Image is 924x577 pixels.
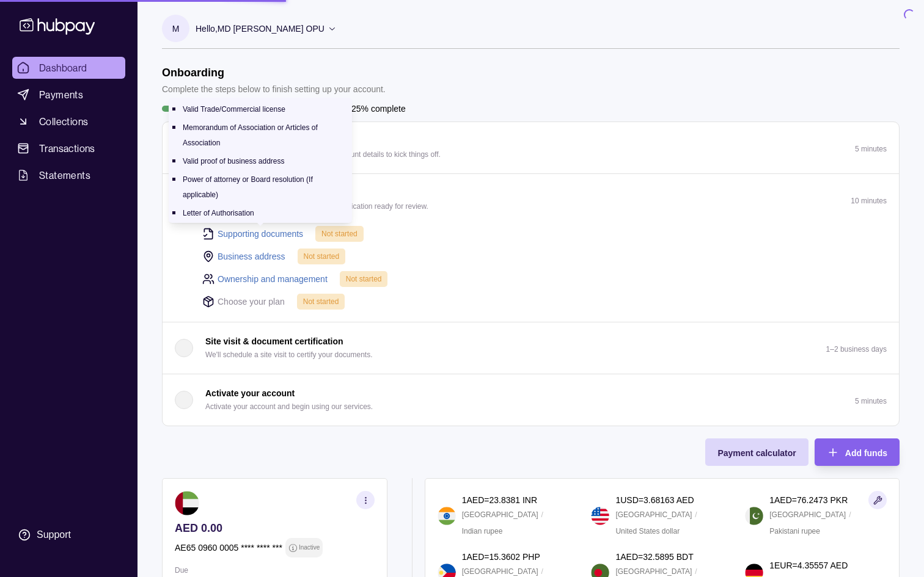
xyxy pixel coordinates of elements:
[175,564,375,577] p: Due
[183,175,313,199] p: Power of attorney or Board resolution (If applicable)
[37,528,71,542] div: Support
[205,400,373,413] p: Activate your account and begin using our services.
[745,507,763,525] img: pk
[162,66,386,79] h1: Onboarding
[321,230,358,238] span: Not started
[303,297,339,306] span: Not started
[462,493,537,507] p: 1 AED = 23.8381 INR
[163,322,899,374] button: Site visit & document certification We'll schedule a site visit to certify your documents.1–2 bus...
[855,145,887,153] p: 5 minutes
[175,491,199,515] img: ae
[695,508,697,521] p: /
[39,60,87,75] span: Dashboard
[346,275,382,283] span: Not started
[438,507,456,525] img: in
[218,272,328,286] a: Ownership and management
[12,84,125,106] a: Payments
[462,550,540,564] p: 1 AED = 15.3602 PHP
[218,295,285,308] p: Choose your plan
[299,541,320,554] p: Inactive
[163,225,899,322] div: Submit application Complete the following tasks to get your application ready for review.10 minutes
[183,105,285,114] p: Valid Trade/Commercial license
[769,493,848,507] p: 1 AED = 76.2473 PKR
[218,227,303,241] a: Supporting documents
[12,57,125,79] a: Dashboard
[39,87,83,102] span: Payments
[39,141,95,156] span: Transactions
[205,348,373,361] p: We'll schedule a site visit to certify your documents.
[183,157,285,165] p: Valid proof of business address
[769,524,820,538] p: Pakistani rupee
[163,122,899,173] button: Register your account Let's start with the basics. Confirm your account details to kick things of...
[39,114,88,129] span: Collections
[183,123,318,147] p: Memorandum of Association or Articles of Association
[845,448,887,458] span: Add funds
[183,209,254,217] p: Letter of Authorisation
[815,438,900,466] button: Add funds
[162,82,386,96] p: Complete the steps below to finish setting up your account.
[163,374,899,426] button: Activate your account Activate your account and begin using our services.5 minutes
[39,168,90,183] span: Statements
[12,137,125,159] a: Transactions
[12,522,125,548] a: Support
[615,524,680,538] p: United States dollar
[615,493,694,507] p: 1 USD = 3.68163 AED
[705,438,808,466] button: Payment calculator
[717,448,796,458] span: Payment calculator
[769,508,846,521] p: [GEOGRAPHIC_DATA]
[826,345,887,354] p: 1–2 business days
[12,111,125,132] a: Collections
[849,508,851,521] p: /
[855,397,887,405] p: 5 minutes
[205,335,343,348] p: Site visit & document certification
[172,22,180,35] p: M
[462,508,538,521] p: [GEOGRAPHIC_DATA]
[218,250,285,263] a: Business address
[351,102,406,115] p: 25% complete
[175,521,375,535] p: AED 0.00
[851,197,887,205] p: 10 minutes
[615,550,693,564] p: 1 AED = 32.5895 BDT
[196,22,324,35] p: Hello, MD [PERSON_NAME] OPU
[163,174,899,225] button: Submit application Complete the following tasks to get your application ready for review.10 minutes
[769,559,848,572] p: 1 EUR = 4.35557 AED
[304,252,340,261] span: Not started
[541,508,543,521] p: /
[591,507,609,525] img: us
[205,386,295,400] p: Activate your account
[462,524,503,538] p: Indian rupee
[615,508,692,521] p: [GEOGRAPHIC_DATA]
[12,164,125,186] a: Statements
